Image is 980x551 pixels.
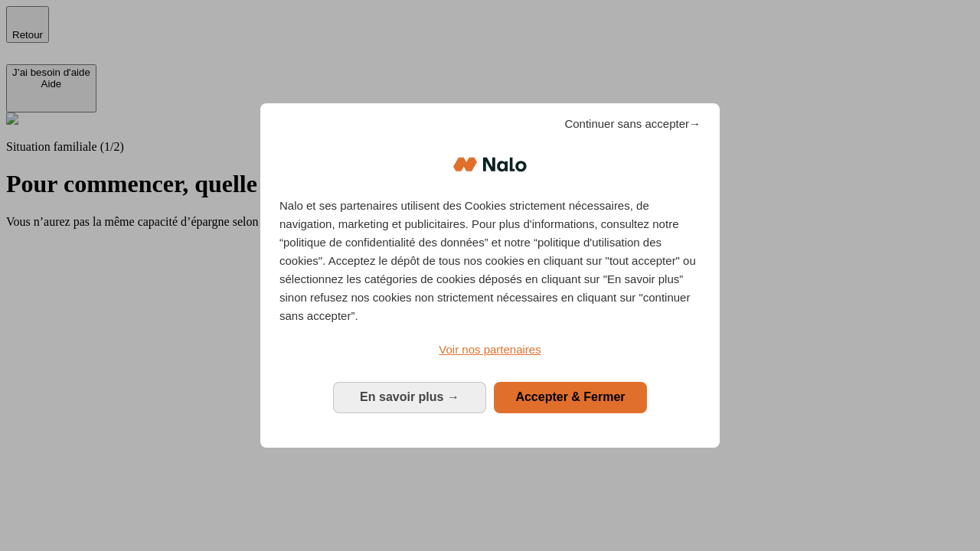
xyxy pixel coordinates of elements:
span: En savoir plus → [360,390,459,403]
div: Bienvenue chez Nalo Gestion du consentement [260,103,720,447]
a: Voir nos partenaires [279,341,701,359]
button: En savoir plus: Configurer vos consentements [333,382,486,412]
span: Accepter & Fermer [515,390,625,403]
p: Nalo et ses partenaires utilisent des Cookies strictement nécessaires, de navigation, marketing e... [279,197,701,325]
img: Logo [453,142,527,187]
button: Accepter & Fermer: Accepter notre traitement des données et fermer [494,382,647,412]
span: Voir nos partenaires [439,343,541,356]
span: Continuer sans accepter→ [564,115,701,133]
